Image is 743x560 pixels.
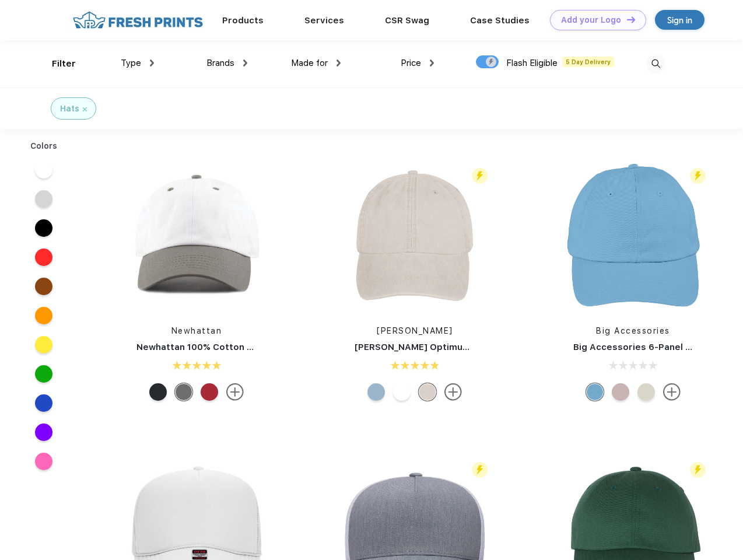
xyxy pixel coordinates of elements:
span: Price [401,58,421,68]
div: White Red [201,383,218,401]
img: dropdown.png [243,60,247,66]
div: Sign in [667,13,692,27]
div: Blush [612,383,629,401]
img: flash_active_toggle.svg [690,462,706,478]
a: [PERSON_NAME] [377,326,453,335]
a: Sign in [655,10,705,30]
span: Made for [291,58,328,68]
a: [PERSON_NAME] Optimum Pigment Dyed-Cap [355,342,558,352]
img: DT [627,16,635,23]
div: Hats [60,103,79,115]
img: dropdown.png [430,60,434,66]
img: flash_active_toggle.svg [472,462,488,478]
div: Colors [22,140,66,152]
img: flash_active_toggle.svg [690,168,706,184]
div: Filter [52,57,76,71]
img: func=resize&h=266 [556,158,711,313]
span: 5 Day Delivery [562,57,614,67]
img: desktop_search.svg [646,54,665,73]
img: more.svg [226,383,244,401]
span: Flash Eligible [506,58,558,68]
img: flash_active_toggle.svg [472,168,488,184]
div: White [393,383,411,401]
span: Type [121,58,141,68]
img: more.svg [663,383,681,401]
div: White Olive [175,383,192,401]
img: func=resize&h=266 [337,158,492,313]
div: White Black [149,383,167,401]
img: more.svg [444,383,462,401]
img: func=resize&h=266 [119,158,274,313]
a: Newhattan [171,326,222,335]
div: Stone [637,383,655,401]
a: Newhattan 100% Cotton Stone Washed Cap [136,342,331,352]
img: dropdown.png [337,60,341,66]
div: Add your Logo [561,15,621,25]
a: Products [222,15,264,26]
img: dropdown.png [150,60,154,66]
a: Big Accessories [596,326,670,335]
div: Lt College Blue [586,383,604,401]
span: Brands [206,58,234,68]
div: Baby Blue [367,383,385,401]
img: filter_cancel.svg [83,107,87,111]
img: fo%20logo%202.webp [69,10,206,30]
div: Ivory [419,383,436,401]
